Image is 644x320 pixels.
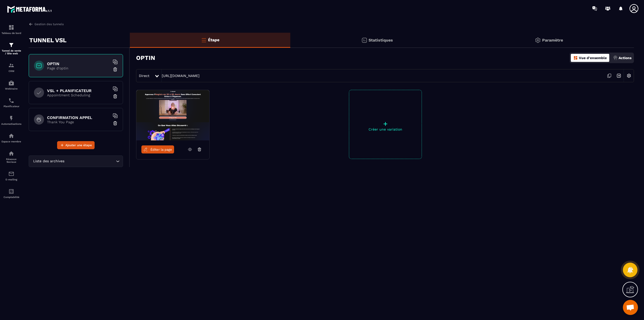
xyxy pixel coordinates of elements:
div: Search for option [29,155,123,167]
a: formationformationTunnel de vente / Site web [1,38,21,59]
img: trash [113,67,118,72]
img: scheduler [8,98,14,104]
a: Gestion des tunnels [29,22,64,26]
p: Automatisations [1,123,21,125]
img: social-network [8,150,14,156]
p: Tableau de bord [1,32,21,34]
p: Vue d'ensemble [579,56,607,60]
p: Statistiques [369,38,393,43]
p: Page d'optin [47,66,110,70]
h3: OPTIN [136,54,155,61]
p: Créer une variation [349,127,422,131]
a: schedulerschedulerPlanificateur [1,94,21,111]
img: automations [8,133,14,139]
img: dashboard-orange.40269519.svg [573,56,578,60]
p: Étape [208,37,219,42]
a: automationsautomationsEspace membre [1,129,21,147]
span: Ajouter une étape [65,143,92,148]
img: formation [8,24,14,30]
img: image [136,90,209,140]
img: accountant [8,188,14,194]
img: logo [7,5,52,14]
a: formationformationCRM [1,59,21,76]
p: Webinaire [1,87,21,90]
span: Éditer la page [150,148,172,151]
h6: CONFIRMATION APPEL [47,115,110,120]
p: Comptabilité [1,196,21,198]
img: automations [8,115,14,121]
p: Tunnel de vente / Site web [1,49,21,55]
img: setting-w.858f3a88.svg [624,71,634,81]
img: formation [8,62,14,68]
a: accountantaccountantComptabilité [1,185,21,202]
p: Thank You Page [47,120,110,124]
a: social-networksocial-networkRéseaux Sociaux [1,147,21,167]
p: Réseaux Sociaux [1,158,21,163]
p: + [349,120,422,127]
img: automations [8,80,14,86]
a: Mở cuộc trò chuyện [623,300,638,315]
img: arrow [29,22,33,26]
span: Liste des archives [32,158,65,164]
a: Éditer la page [141,145,174,153]
p: Paramètre [542,38,563,43]
p: E-mailing [1,178,21,181]
img: email [8,171,14,177]
p: Espace membre [1,140,21,143]
p: Planificateur [1,105,21,108]
p: TUNNEL VSL [29,35,66,45]
a: [URL][DOMAIN_NAME] [162,74,199,78]
input: Search for option [65,158,115,164]
a: automationsautomationsAutomatisations [1,111,21,129]
a: emailemailE-mailing [1,167,21,185]
h6: VSL + PLANIFICATEUR [47,88,110,93]
p: CRM [1,70,21,72]
img: stats.20deebd0.svg [361,37,367,43]
img: trash [113,121,118,126]
h6: OPTIN [47,61,110,66]
img: arrow-next.bcc2205e.svg [614,71,624,81]
img: bars-o.4a397970.svg [201,37,207,43]
p: Actions [619,56,631,60]
img: setting-gr.5f69749f.svg [535,37,541,43]
a: automationsautomationsWebinaire [1,76,21,94]
img: trash [113,94,118,99]
span: Direct [139,74,149,78]
a: formationformationTableau de bord [1,21,21,38]
p: Appointment Scheduling [47,93,110,97]
img: actions.d6e523a2.png [613,56,618,60]
button: Ajouter une étape [57,141,95,149]
img: formation [8,42,14,48]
